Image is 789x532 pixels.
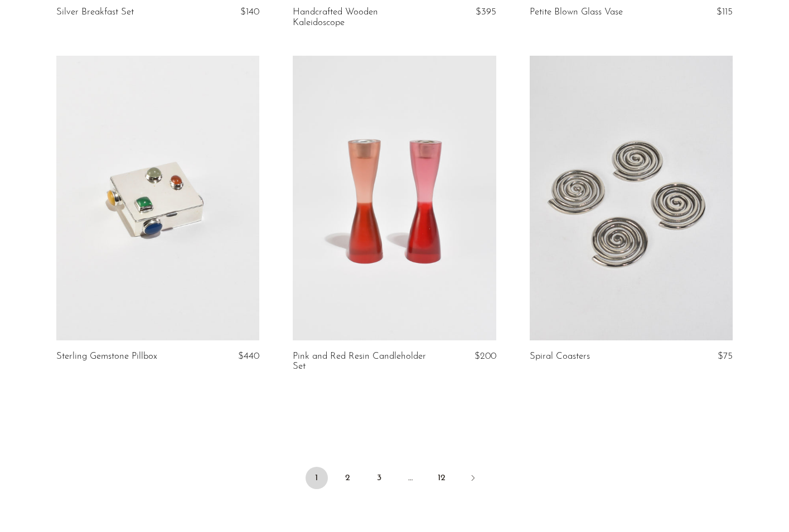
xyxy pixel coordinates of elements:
a: 3 [368,467,390,489]
a: Pink and Red Resin Candleholder Set [293,352,428,372]
a: Next [462,467,484,491]
a: Spiral Coasters [530,352,590,362]
span: $440 [238,352,259,361]
span: $395 [476,7,496,17]
a: Sterling Gemstone Pillbox [56,352,157,362]
a: Handcrafted Wooden Kaleidoscope [293,7,428,28]
a: Silver Breakfast Set [56,7,134,17]
a: Petite Blown Glass Vase [530,7,623,17]
span: 1 [306,467,328,489]
span: $140 [240,7,259,17]
span: … [399,467,422,489]
span: $115 [717,7,733,17]
span: $75 [718,352,733,361]
a: 12 [430,467,453,489]
a: 2 [337,467,359,489]
span: $200 [475,352,496,361]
